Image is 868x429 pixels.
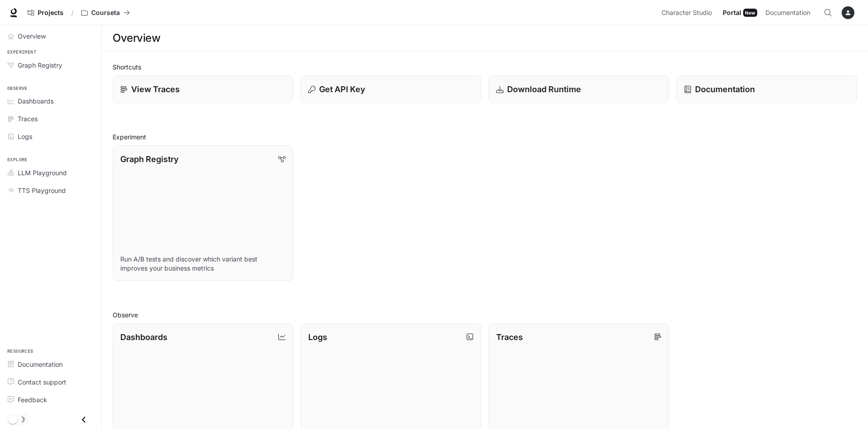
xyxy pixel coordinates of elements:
a: Download Runtime [488,75,669,103]
a: Logs [4,128,98,144]
p: Graph Registry [120,153,178,165]
p: Download Runtime [507,83,581,95]
a: Dashboards [4,93,98,109]
h2: Observe [113,310,857,320]
span: Portal [723,7,741,19]
p: Documentation [695,83,755,95]
a: Graph Registry [4,57,98,73]
h1: Overview [113,29,160,47]
button: Close drawer [74,410,94,429]
div: / [68,8,77,18]
span: TTS Playground [18,186,66,195]
span: Feedback [18,395,47,404]
button: All workspaces [77,4,134,22]
span: Character Studio [661,7,712,19]
span: Dark mode toggle [8,414,17,424]
span: Dashboards [18,96,54,106]
a: Contact support [4,374,98,390]
a: Character Studio [658,4,718,22]
a: Documentation [4,356,98,372]
h2: Shortcuts [113,62,857,72]
p: Logs [308,331,327,343]
a: Documentation [676,75,857,103]
a: PortalNew [719,4,761,22]
span: Graph Registry [18,60,62,70]
span: Contact support [18,377,66,387]
a: Graph RegistryRun A/B tests and discover which variant best improves your business metrics [113,145,293,281]
a: View Traces [113,75,293,103]
a: LLM Playground [4,165,98,181]
a: Overview [4,28,98,44]
span: Logs [18,132,32,141]
div: New [743,9,757,17]
span: Documentation [18,360,63,369]
span: Documentation [765,7,810,19]
a: Go to projects [24,4,68,22]
button: Open Command Menu [819,4,837,22]
a: Feedback [4,392,98,408]
span: LLM Playground [18,168,67,178]
p: Run A/B tests and discover which variant best improves your business metrics [120,255,286,273]
button: Get API Key [301,75,481,103]
span: Overview [18,31,46,41]
p: Traces [496,331,523,343]
p: View Traces [131,83,180,95]
p: Dashboards [120,331,168,343]
a: Documentation [762,4,817,22]
p: Get API Key [319,83,365,95]
span: Projects [38,9,64,17]
h2: Experiment [113,132,857,142]
span: Traces [18,114,38,123]
a: Traces [4,111,98,127]
p: Courseta [91,9,120,17]
a: TTS Playground [4,182,98,198]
